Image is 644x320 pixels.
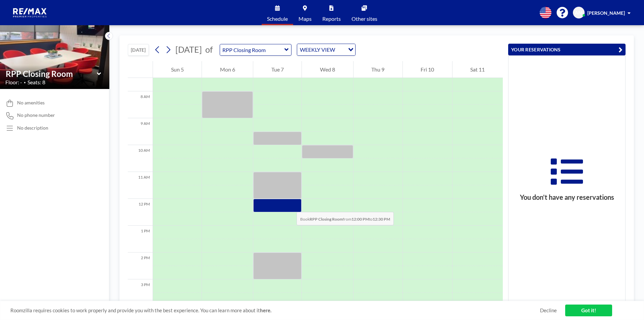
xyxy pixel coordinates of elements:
div: Tue 7 [253,61,302,78]
span: of [205,44,213,55]
span: Floor: - [5,79,22,86]
div: 8 AM [128,91,153,118]
span: [PERSON_NAME] [587,10,625,16]
div: 9 AM [128,118,153,145]
span: No phone number [17,112,55,118]
input: RPP Closing Room [6,69,97,79]
div: Mon 6 [202,61,253,78]
span: [DATE] [175,44,202,54]
div: Sun 5 [153,61,202,78]
div: 12 PM [128,199,153,226]
div: Wed 8 [302,61,353,78]
input: Search for option [337,45,344,54]
div: 2 PM [128,253,153,279]
a: here. [260,307,271,313]
span: WEEKLY VIEW [299,45,336,54]
span: Schedule [267,16,288,21]
input: RPP Closing Room [220,44,284,55]
div: 7 AM [128,64,153,91]
span: Roomzilla requires cookies to work properly and provide you with the best experience. You can lea... [10,307,540,314]
span: Book from to [297,212,394,225]
div: 11 AM [128,172,153,199]
div: Sat 11 [452,61,503,78]
span: AM [575,10,583,16]
a: Got it! [565,305,612,316]
b: 12:00 PM [352,217,369,222]
div: No description [17,125,48,131]
span: Other sites [352,16,377,21]
img: organization-logo [11,6,50,19]
span: Maps [299,16,312,21]
div: 1 PM [128,226,153,253]
div: Search for option [297,44,355,55]
button: [DATE] [128,44,149,56]
button: YOUR RESERVATIONS [508,44,626,55]
div: Thu 9 [354,61,402,78]
b: 12:30 PM [373,217,390,222]
span: Seats: 8 [28,79,45,86]
b: RPP Closing Room [310,217,343,222]
div: 3 PM [128,279,153,306]
span: No amenities [17,100,45,106]
a: Decline [540,307,557,314]
h3: You don’t have any reservations [508,193,625,201]
span: • [24,80,26,85]
div: Fri 10 [403,61,452,78]
span: Reports [322,16,341,21]
div: 10 AM [128,145,153,172]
